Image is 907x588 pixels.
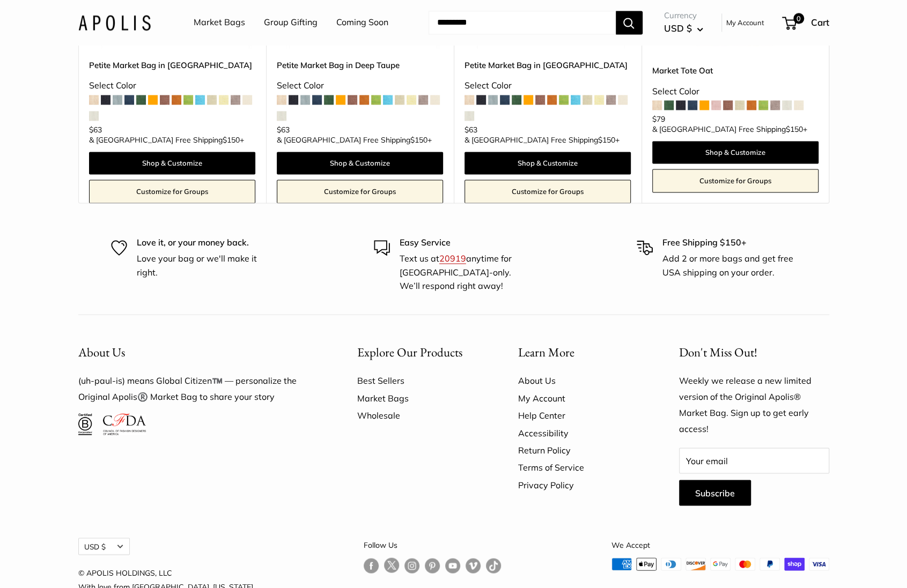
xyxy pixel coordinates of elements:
a: Follow us on Pinterest [425,557,440,573]
span: $150 [223,135,240,145]
img: Certified B Corporation [78,413,93,435]
a: Follow us on Vimeo [466,557,481,573]
a: Shop & Customize [652,141,818,163]
img: Apolis [78,14,151,30]
a: Privacy Policy [518,476,641,493]
p: We Accept [611,538,829,552]
a: Help Center [518,406,641,423]
a: Follow us on YouTube [445,557,460,573]
img: Council of Fashion Designers of America Member [103,413,145,435]
a: Petite Market Bag in [GEOGRAPHIC_DATA] [89,59,255,71]
a: Group Gifting [264,14,318,31]
button: Learn More [518,341,641,362]
a: Petite Market Bag in [GEOGRAPHIC_DATA] [464,59,631,71]
span: $150 [410,135,427,145]
a: Market Bags [194,14,245,31]
div: Select Color [89,78,255,94]
p: Love your bag or we'll make it right. [137,251,271,279]
a: Best Sellers [357,371,481,389]
p: Free Shipping $150+ [662,235,797,249]
span: $150 [786,124,803,134]
a: My Account [726,16,764,29]
a: Wholesale [357,406,481,423]
a: About Us [518,371,641,389]
p: Weekly we release a new limited version of the Original Apolis® Market Bag. Sign up to get early ... [679,373,829,437]
span: $63 [89,125,102,135]
span: USD $ [664,23,692,34]
span: 0 [793,13,803,24]
p: (uh-paul-is) means Global Citizen™️ — personalize the Original Apolis®️ Market Bag to share your ... [78,373,320,405]
span: & [GEOGRAPHIC_DATA] Free Shipping + [652,125,807,133]
a: Shop & Customize [89,152,255,174]
a: My Account [518,389,641,406]
p: Easy Service [400,235,534,249]
a: Follow us on Twitter [384,557,399,577]
span: $63 [277,125,290,135]
button: Search [616,11,643,34]
a: Follow us on Tumblr [486,557,501,573]
a: 0 Cart [783,14,829,31]
span: $79 [652,114,665,124]
button: USD $ [664,20,703,37]
a: Customize for Groups [652,169,818,192]
p: Text us at anytime for [GEOGRAPHIC_DATA]-only. We’ll respond right away! [400,251,534,293]
a: Follow us on Facebook [364,557,379,573]
a: Market Tote Oat [652,64,818,77]
a: 20919 [439,252,466,263]
a: Customize for Groups [89,180,255,203]
span: Explore Our Products [357,344,462,360]
button: Explore Our Products [357,341,481,362]
p: Love it, or your money back. [137,235,271,249]
span: About Us [78,344,125,360]
span: & [GEOGRAPHIC_DATA] Free Shipping + [89,136,244,144]
button: About Us [78,341,320,362]
a: Terms of Service [518,458,641,475]
p: Follow Us [364,538,501,552]
p: Don't Miss Out! [679,341,829,362]
div: Select Color [464,78,631,94]
a: Follow us on Instagram [404,557,419,573]
span: Cart [811,17,829,28]
button: Subscribe [679,480,751,505]
span: $150 [598,135,615,145]
a: Accessibility [518,424,641,441]
a: Shop & Customize [464,152,631,174]
div: Select Color [277,78,443,94]
a: Customize for Groups [277,180,443,203]
span: $63 [464,125,477,135]
span: Currency [664,8,703,23]
div: Select Color [652,84,818,100]
a: Return Policy [518,441,641,458]
a: Market Bags [357,389,481,406]
a: Customize for Groups [464,180,631,203]
a: Coming Soon [336,14,388,31]
input: Search... [429,11,616,34]
a: Petite Market Bag in Deep Taupe [277,59,443,71]
a: Shop & Customize [277,152,443,174]
span: Learn More [518,344,574,360]
span: & [GEOGRAPHIC_DATA] Free Shipping + [277,136,432,144]
button: USD $ [78,538,130,555]
span: & [GEOGRAPHIC_DATA] Free Shipping + [464,136,620,144]
p: Add 2 or more bags and get free USA shipping on your order. [662,251,797,279]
